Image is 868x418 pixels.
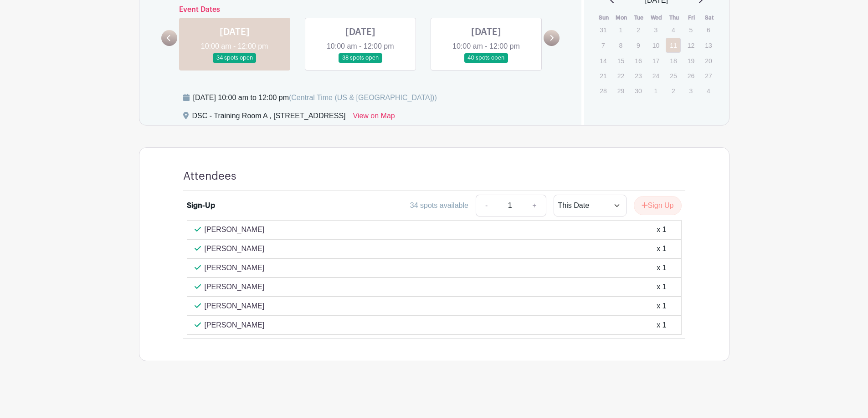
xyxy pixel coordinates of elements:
[631,54,646,68] p: 16
[683,54,699,68] p: 19
[631,38,646,52] p: 9
[683,69,699,83] p: 26
[666,38,681,53] a: 11
[613,13,631,22] th: Mon
[613,38,628,52] p: 8
[205,320,265,331] p: [PERSON_NAME]
[666,54,681,68] p: 18
[187,200,215,211] div: Sign-Up
[657,301,666,312] div: x 1
[595,13,613,22] th: Sun
[410,200,468,211] div: 34 spots available
[193,92,437,103] div: [DATE] 10:00 am to 12:00 pm
[596,38,611,52] p: 7
[666,84,681,98] p: 2
[613,23,628,37] p: 1
[476,195,497,217] a: -
[648,54,663,68] p: 17
[683,13,701,22] th: Fri
[701,69,716,83] p: 27
[700,13,718,22] th: Sat
[177,5,544,14] h6: Event Dates
[630,13,648,22] th: Tue
[701,38,716,52] p: 13
[613,54,628,68] p: 15
[353,111,395,125] a: View on Map
[657,282,666,292] div: x 1
[205,243,265,254] p: [PERSON_NAME]
[596,23,611,37] p: 31
[631,23,646,37] p: 2
[205,262,265,273] p: [PERSON_NAME]
[657,224,666,235] div: x 1
[613,69,628,83] p: 22
[289,94,437,101] span: (Central Time (US & [GEOGRAPHIC_DATA]))
[683,84,699,98] p: 3
[648,23,663,37] p: 3
[205,301,265,312] p: [PERSON_NAME]
[205,224,265,235] p: [PERSON_NAME]
[613,84,628,98] p: 29
[657,262,666,273] div: x 1
[665,13,683,22] th: Thu
[657,243,666,254] div: x 1
[523,195,546,217] a: +
[648,13,666,22] th: Wed
[183,170,236,183] h4: Attendees
[648,69,663,83] p: 24
[701,84,716,98] p: 4
[683,38,699,52] p: 12
[648,38,663,52] p: 10
[205,282,265,292] p: [PERSON_NAME]
[683,23,699,37] p: 5
[666,69,681,83] p: 25
[701,54,716,68] p: 20
[634,196,682,215] button: Sign Up
[657,320,666,331] div: x 1
[631,69,646,83] p: 23
[631,84,646,98] p: 30
[666,23,681,37] p: 4
[596,69,611,83] p: 21
[648,84,663,98] p: 1
[701,23,716,37] p: 6
[192,111,346,125] div: DSC - Training Room A , [STREET_ADDRESS]
[596,84,611,98] p: 28
[596,54,611,68] p: 14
